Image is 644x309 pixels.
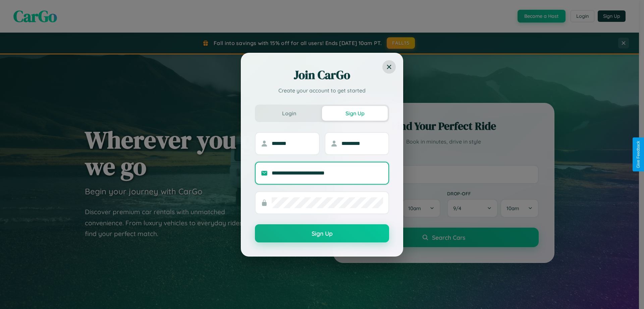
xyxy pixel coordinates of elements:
h2: Join CarGo [255,67,389,83]
p: Create your account to get started [255,86,389,94]
button: Login [256,106,322,121]
div: Give Feedback [636,141,641,168]
button: Sign Up [322,106,388,121]
button: Sign Up [255,224,389,242]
